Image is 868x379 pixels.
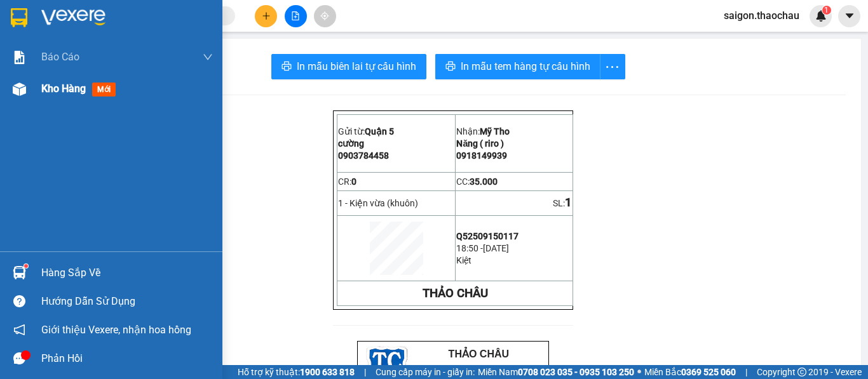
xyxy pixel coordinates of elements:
[600,59,625,75] span: more
[456,172,573,191] td: CC:
[714,8,810,23] span: saigon.thaochau
[41,263,213,283] div: Hàng sắp về
[456,231,519,241] span: Q52509150117
[435,54,600,79] button: printerIn mẫu tem hàng tự cấu hình
[637,369,641,375] span: ⚪️
[320,11,329,20] span: aim
[300,367,355,377] strong: 1900 633 818
[815,10,827,22] img: icon-new-feature
[4,93,31,102] span: Gửi từ:
[565,196,572,209] span: 1
[238,365,355,379] span: Hỗ trợ kỹ thuật:
[376,365,475,379] span: Cung cấp máy in - giấy in:
[4,93,54,112] span: cường -
[364,365,366,379] span: |
[338,150,389,161] span: 0903784458
[255,5,277,27] button: plus
[483,243,509,253] span: [DATE]
[423,286,488,300] strong: THẢO CHÂU
[518,367,634,377] strong: 0708 023 035 - 0935 103 250
[470,176,498,187] span: 35.000
[262,11,271,20] span: plus
[281,61,292,73] span: printer
[844,10,855,22] span: caret-down
[41,322,191,338] span: Giới thiệu Vexere, nhận hoa hồng
[449,349,509,359] span: THẢO CHÂU
[13,352,25,364] span: message
[600,54,625,79] button: more
[456,150,507,161] span: 0918149939
[456,255,471,265] span: Kiệt
[338,198,418,208] span: 1 - Kiện vừa (khuôn)
[456,243,483,253] span: 18:50 -
[797,368,806,376] span: copyright
[478,365,634,379] span: Miền Nam
[41,49,79,65] span: Báo cáo
[92,83,116,96] span: mới
[285,5,307,27] button: file-add
[13,324,25,336] span: notification
[824,6,829,15] span: 1
[13,266,26,279] img: warehouse-icon
[822,6,831,15] sup: 1
[456,138,504,149] span: Năng ( riro )
[745,365,747,379] span: |
[337,172,456,191] td: CR:
[48,65,143,74] strong: BIÊN NHẬN HÀNG GỬI
[11,8,27,27] img: logo-vxr
[456,126,572,136] p: Nhận:
[90,8,150,18] span: THẢO CHÂU
[314,5,336,27] button: aim
[41,292,213,311] div: Hướng dẫn sử dụng
[203,52,213,62] span: down
[41,349,213,368] div: Phản hồi
[681,367,736,377] strong: 0369 525 060
[553,198,565,208] span: SL:
[365,126,394,136] span: Quận 5
[480,126,510,136] span: Mỹ Tho
[297,58,416,74] span: In mẫu biên lai tự cấu hình
[13,83,26,96] img: warehouse-icon
[445,61,456,73] span: printer
[291,11,300,20] span: file-add
[54,77,137,86] span: Mã ĐH: Q52509150117
[338,138,364,149] span: cường
[271,54,426,79] button: printerIn mẫu biên lai tự cấu hình
[139,91,186,101] span: Người nhận:
[24,264,28,268] sup: 1
[41,83,86,95] span: Kho hàng
[644,365,736,379] span: Miền Bắc
[8,5,50,47] img: logo
[838,5,860,27] button: caret-down
[338,126,454,136] p: Gửi từ:
[13,295,25,307] span: question-circle
[351,176,356,187] span: 0
[461,58,590,74] span: In mẫu tem hàng tự cấu hình
[13,51,26,64] img: solution-icon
